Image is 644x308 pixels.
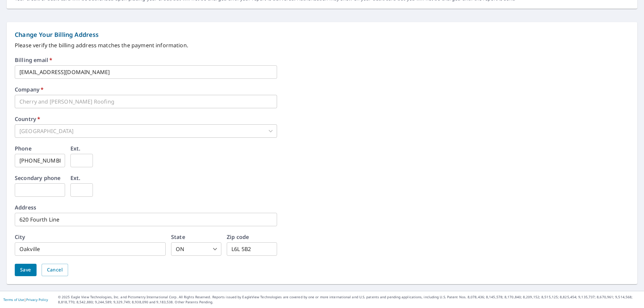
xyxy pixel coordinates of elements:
[15,124,277,138] div: [GEOGRAPHIC_DATA]
[15,234,25,240] label: City
[15,146,32,151] label: Phone
[227,234,249,240] label: Zip code
[15,41,629,49] p: Please verify the billing address matches the payment information.
[42,264,68,276] button: Cancel
[3,298,48,302] p: |
[26,297,48,302] a: Privacy Policy
[15,30,629,39] p: Change Your Billing Address
[15,57,52,63] label: Billing email
[171,242,221,256] div: ON
[47,266,63,274] span: Cancel
[15,116,40,122] label: Country
[20,266,31,274] span: Save
[3,297,24,302] a: Terms of Use
[15,175,60,181] label: Secondary phone
[171,234,185,240] label: State
[15,205,36,210] label: Address
[58,295,641,305] p: © 2025 Eagle View Technologies, Inc. and Pictometry International Corp. All Rights Reserved. Repo...
[70,146,80,151] label: Ext.
[70,175,80,181] label: Ext.
[15,264,37,276] button: Save
[15,87,44,92] label: Company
